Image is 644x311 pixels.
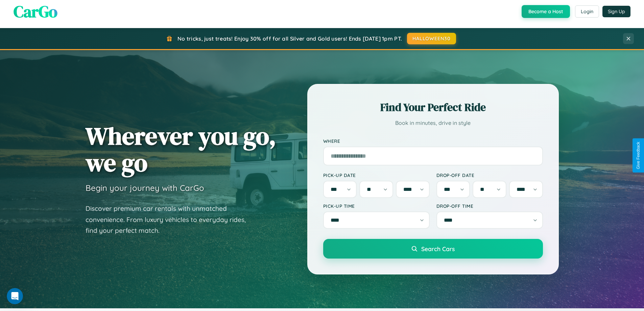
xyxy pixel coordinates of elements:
span: Search Cars [421,245,455,252]
label: Where [323,138,543,144]
button: Become a Host [522,5,570,18]
label: Pick-up Time [323,203,430,209]
button: Sign Up [602,6,630,17]
span: CarGo [14,0,57,23]
h1: Wherever you go, we go [86,123,276,176]
button: Search Cars [323,239,543,259]
h3: Begin your journey with CarGo [86,183,204,193]
button: Login [575,5,599,18]
p: Book in minutes, drive in style [323,118,543,128]
div: Give Feedback [636,142,641,169]
span: No tricks, just treats! Enjoy 30% off for all Silver and Gold users! Ends [DATE] 1pm PT. [177,35,402,42]
h2: Find Your Perfect Ride [323,100,543,115]
button: HALLOWEEN30 [407,33,456,44]
label: Pick-up Date [323,172,430,178]
label: Drop-off Date [436,172,543,178]
iframe: Intercom live chat [7,288,23,304]
p: Discover premium car rentals with unmatched convenience. From luxury vehicles to everyday rides, ... [86,203,255,236]
label: Drop-off Time [436,203,543,209]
